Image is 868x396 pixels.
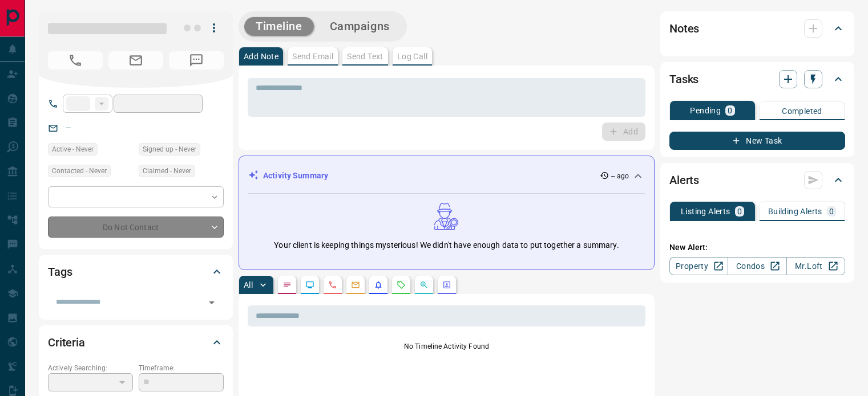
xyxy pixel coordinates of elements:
[244,17,314,36] button: Timeline
[669,132,845,150] button: New Task
[248,165,645,186] div: Activity Summary-- ago
[669,19,699,38] h2: Notes
[669,257,728,275] a: Property
[768,207,822,215] p: Building Alerts
[728,257,786,275] a: Condos
[669,242,845,254] p: New Alert:
[305,280,314,289] svg: Lead Browsing Activity
[248,341,645,352] p: No Timeline Activity Found
[143,144,196,155] span: Signed up - Never
[48,363,133,373] p: Actively Searching:
[318,17,401,36] button: Campaigns
[48,263,72,281] h2: Tags
[374,280,383,289] svg: Listing Alerts
[829,207,834,215] p: 0
[782,107,822,115] p: Completed
[737,207,742,215] p: 0
[66,123,71,132] a: --
[139,363,224,373] p: Timeframe:
[690,107,721,115] p: Pending
[669,166,845,194] div: Alerts
[263,170,328,182] p: Activity Summary
[143,165,191,177] span: Claimed - Never
[274,239,619,251] p: Your client is keeping things mysterious! We didn't have enough data to put together a summary.
[48,258,224,285] div: Tags
[669,15,845,42] div: Notes
[48,217,224,238] div: Do Not Contact
[728,107,732,115] p: 0
[611,171,629,181] p: -- ago
[52,165,107,177] span: Contacted - Never
[169,51,224,70] span: No Number
[48,333,85,352] h2: Criteria
[351,280,360,289] svg: Emails
[442,280,451,289] svg: Agent Actions
[681,207,730,215] p: Listing Alerts
[669,66,845,93] div: Tasks
[282,280,292,289] svg: Notes
[244,52,278,60] p: Add Note
[397,280,406,289] svg: Requests
[52,144,94,155] span: Active - Never
[108,51,163,70] span: No Email
[48,329,224,356] div: Criteria
[419,280,429,289] svg: Opportunities
[328,280,337,289] svg: Calls
[669,70,699,88] h2: Tasks
[669,171,699,189] h2: Alerts
[244,281,253,289] p: All
[786,257,845,275] a: Mr.Loft
[48,51,103,70] span: No Number
[204,295,220,311] button: Open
